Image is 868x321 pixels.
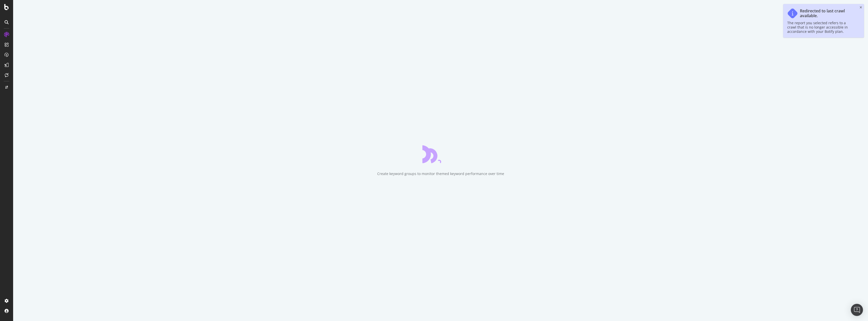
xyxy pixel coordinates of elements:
[787,21,855,34] div: The report you selected refers to a crawl that is no longer accessible in accordance with your Bo...
[422,145,459,163] div: animation
[377,171,504,176] div: Create keyword groups to monitor themed keyword performance over time
[860,6,862,9] div: close toast
[851,304,863,316] div: Open Intercom Messenger
[800,9,855,18] div: Redirected to last crawl available.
